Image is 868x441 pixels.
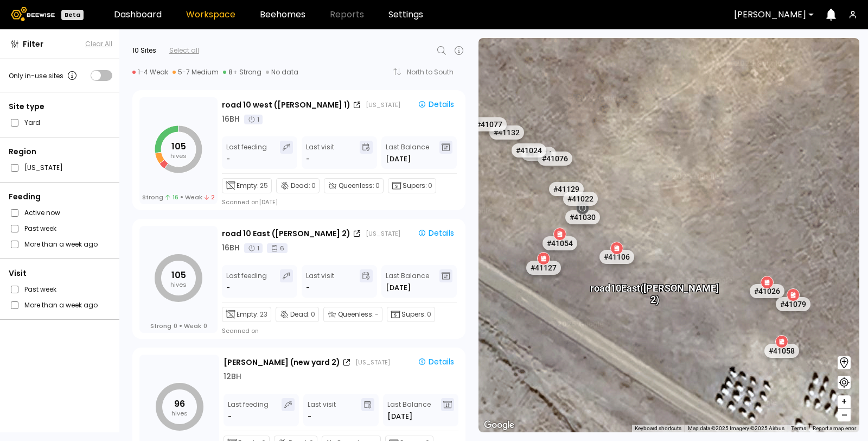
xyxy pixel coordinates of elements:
div: road 10 west ([PERSON_NAME] 1) [222,99,350,111]
button: + [838,395,851,408]
span: 2 [205,193,215,201]
div: 12 BH [224,371,241,382]
div: 16 BH [222,114,240,125]
a: Beehomes [260,10,305,19]
div: # 41058 [764,344,799,358]
div: Strong Weak [150,322,207,330]
span: Filter [23,39,43,50]
div: # 41022 [563,192,598,206]
label: Yard [24,117,40,128]
span: [DATE] [386,282,411,293]
div: Last Balance [386,269,429,293]
label: More than a week ago [24,238,98,250]
tspan: 96 [174,398,185,410]
label: Past week [24,223,56,234]
label: [US_STATE] [24,162,63,173]
div: Details [418,228,454,238]
div: Supers: [387,307,435,322]
div: Only in-use sites [9,69,79,82]
button: Details [413,356,458,369]
div: Empty: [222,307,271,322]
div: Dead: [276,178,320,193]
div: Site type [9,101,112,112]
div: # 41106 [599,250,634,264]
div: Last feeding [226,141,267,165]
div: 1 [244,243,263,253]
div: Last visit [306,269,334,293]
tspan: hives [170,280,187,289]
div: [US_STATE] [355,358,390,367]
div: # 41127 [526,261,561,275]
a: Settings [388,10,423,19]
div: Details [418,357,454,367]
span: [DATE] [386,154,411,165]
span: 0 [203,322,207,330]
div: 1 [244,115,263,124]
span: 0 [174,322,177,330]
div: Scanned on [DATE] [222,198,278,206]
div: - [306,154,310,165]
a: Workspace [186,10,235,19]
div: # 41077 [472,117,507,131]
span: 25 [260,181,268,191]
tspan: hives [171,409,188,418]
span: 16 [165,193,178,201]
div: # 41024 [512,143,546,157]
div: Beta [61,10,84,20]
div: Last feeding [228,398,269,422]
div: - [228,411,233,422]
tspan: 105 [171,140,186,153]
div: Queenless: [323,307,382,322]
span: Reports [330,10,364,19]
div: [PERSON_NAME] (new yard 2) [224,357,340,368]
div: 1-4 Weak [132,68,168,77]
div: Empty: [222,178,272,193]
div: Last feeding [226,269,267,293]
div: Visit [9,268,112,279]
div: 5-7 Medium [173,68,219,77]
div: Feeding [9,191,112,203]
div: North to South [407,69,461,75]
div: No data [266,68,298,77]
div: Dead: [276,307,319,322]
span: – [841,408,847,422]
label: Active now [24,207,60,218]
span: - [375,310,379,319]
a: Open this area in Google Maps (opens a new window) [481,418,517,432]
div: # 41129 [549,182,584,196]
span: 0 [311,181,316,191]
tspan: hives [170,152,187,160]
span: 0 [428,181,432,191]
span: 23 [260,310,267,319]
div: 8+ Strong [223,68,261,77]
div: # 41132 [489,125,524,140]
span: [DATE] [387,411,412,422]
label: Past week [24,283,56,295]
div: # 41054 [542,236,577,250]
div: 16 BH [222,242,240,254]
div: road 10 East ([PERSON_NAME] 2) [222,228,350,240]
div: Queenless: [324,178,384,193]
img: Beewise logo [11,7,55,21]
div: [US_STATE] [366,100,400,109]
button: Clear All [85,39,112,49]
div: 6 [267,243,288,253]
label: More than a week ago [24,299,98,311]
div: Last Balance [386,141,429,165]
span: 0 [375,181,380,191]
div: # 41076 [538,152,572,166]
div: Supers: [388,178,436,193]
div: - [308,411,311,422]
div: Strong Weak [142,193,215,201]
div: road 10 East ([PERSON_NAME] 2) [590,270,719,305]
div: - [306,282,310,293]
button: Details [413,227,458,240]
div: # 41030 [565,210,600,224]
span: 0 [311,310,315,319]
tspan: 105 [171,269,186,281]
div: Last visit [306,141,334,165]
a: Report a map error [813,425,856,431]
span: + [841,395,847,408]
span: 0 [427,310,431,319]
